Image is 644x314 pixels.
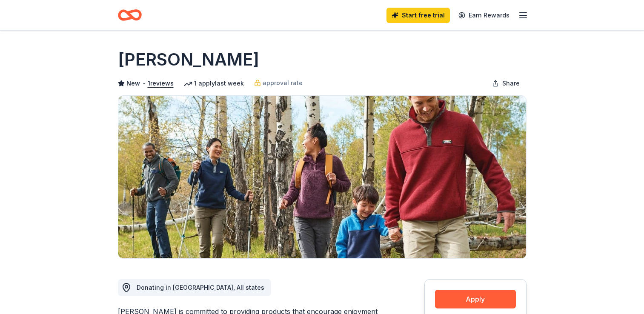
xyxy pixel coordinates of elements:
button: Apply [435,290,516,308]
span: New [126,78,140,88]
span: Share [502,78,520,88]
span: Donating in [GEOGRAPHIC_DATA], All states [137,284,264,291]
h1: [PERSON_NAME] [118,48,259,71]
a: Earn Rewards [453,8,515,23]
button: 1reviews [148,78,174,88]
a: Start free trial [386,8,450,23]
span: approval rate [263,78,303,88]
img: Image for L.L.Bean [118,96,526,258]
a: approval rate [254,78,303,88]
button: Share [485,75,527,92]
span: • [142,80,145,87]
div: 1 apply last week [184,78,244,88]
a: Home [118,5,142,25]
